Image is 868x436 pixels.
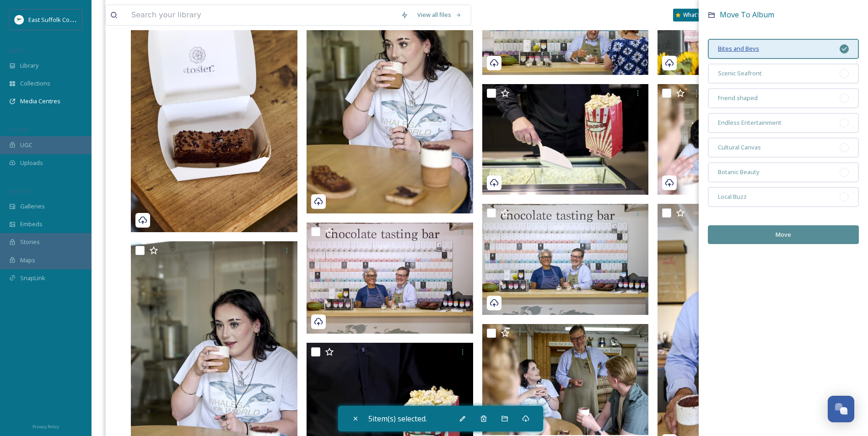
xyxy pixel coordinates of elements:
[32,420,59,431] a: Privacy Policy
[20,274,45,282] span: SnapLink
[9,127,29,133] span: COLLECT
[718,94,758,102] span: Friend shaped
[20,97,60,106] span: Media Centres
[720,10,774,20] span: Move To Album
[413,6,466,24] a: View all files
[708,225,859,244] button: Move
[718,69,762,77] span: Scenic Seafront
[20,159,43,167] span: Uploads
[718,192,747,201] span: Local Buzz
[718,168,760,176] span: Botanic Beauty
[20,61,38,70] span: Library
[482,84,649,195] img: EastCoastCinema_MischaPhotoLtd_0625(1)
[28,15,82,24] span: East Suffolk Council
[658,84,824,195] img: TosierChocolatemaker_MischaPhotoLtd_0625(17)
[20,238,40,246] span: Stories
[307,223,473,334] img: TosierChocolatemaker_MischaPhotoLtd_0625(9)
[32,424,59,430] span: Privacy Policy
[20,141,32,149] span: UGC
[718,118,782,127] span: Endless Entertainment
[20,202,45,211] span: Galleries
[20,220,43,229] span: Embeds
[20,256,35,265] span: Maps
[368,413,427,424] span: 5 item(s) selected.
[9,47,25,54] span: MEDIA
[718,143,761,151] span: Cultural Canvas
[673,9,719,21] a: What's New
[9,188,30,195] span: WIDGETS
[482,324,649,435] img: TosierChocolatemaker_MischaPhotoLtd_0625(10)
[718,44,759,53] span: Bites and Bevs
[15,15,24,24] img: ESC%20Logo.png
[482,204,649,315] img: TosierChocolatemaker_MischaPhotoLtd_0625(19)
[828,396,854,422] button: Open Chat
[127,5,396,25] input: Search your library
[20,79,50,88] span: Collections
